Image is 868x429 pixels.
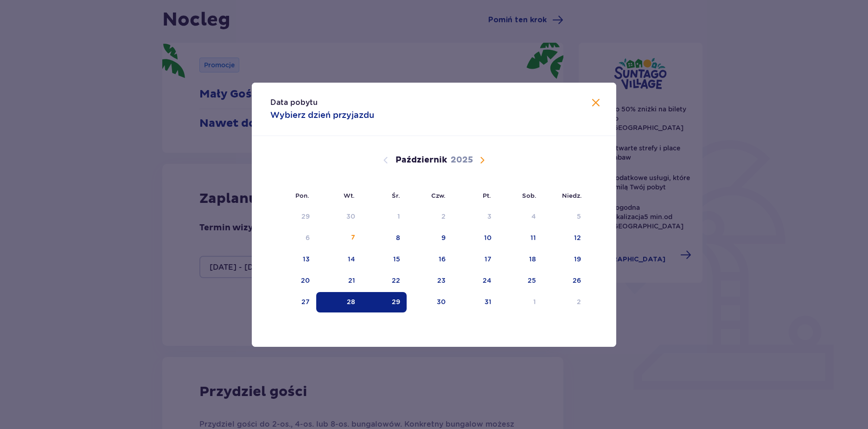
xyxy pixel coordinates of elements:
[441,212,446,221] div: 2
[396,155,447,166] p: Październik
[439,254,446,264] div: 16
[351,233,355,242] div: 7
[477,155,488,166] button: Następny miesiąc
[485,297,491,306] div: 31
[362,228,407,248] td: 8
[306,233,310,242] div: 6
[542,207,587,227] td: Data niedostępna. niedziela, 5 października 2025
[393,254,400,264] div: 15
[301,276,310,285] div: 20
[301,212,310,221] div: 29
[316,207,362,227] td: Data niedostępna. wtorek, 30 września 2025
[270,271,316,291] td: 20
[362,207,407,227] td: Data niedostępna. środa, 1 października 2025
[530,233,536,242] div: 11
[437,297,446,306] div: 30
[346,212,355,221] div: 30
[362,292,407,312] td: Data zaznaczona. środa, 29 października 2025
[362,271,407,291] td: 22
[533,297,536,306] div: 1
[487,212,491,221] div: 3
[270,249,316,270] td: 13
[397,212,400,221] div: 1
[316,249,362,270] td: 14
[316,271,362,291] td: 21
[347,297,355,306] div: 28
[484,233,491,242] div: 10
[437,276,446,285] div: 23
[303,254,310,264] div: 13
[396,233,400,242] div: 8
[485,254,491,264] div: 17
[452,228,498,248] td: 10
[392,297,400,306] div: 29
[380,155,391,166] button: Poprzedni miesiąc
[529,254,536,264] div: 18
[542,228,587,248] td: 12
[452,292,498,312] td: 31
[407,207,453,227] td: Data niedostępna. czwartek, 2 października 2025
[392,192,400,199] small: Śr.
[316,228,362,248] td: 7
[483,276,491,285] div: 24
[348,254,355,264] div: 14
[498,249,543,270] td: 18
[452,249,498,270] td: 17
[441,233,446,242] div: 9
[348,276,355,285] div: 21
[522,192,536,199] small: Sob.
[542,249,587,270] td: 19
[270,292,316,312] td: 27
[270,110,374,121] p: Wybierz dzień przyjazdu
[573,276,581,285] div: 26
[542,271,587,291] td: 26
[270,207,316,227] td: Data niedostępna. poniedziałek, 29 września 2025
[577,297,581,306] div: 2
[392,276,400,285] div: 22
[452,207,498,227] td: Data niedostępna. piątek, 3 października 2025
[407,249,453,270] td: 16
[531,212,536,221] div: 4
[407,292,453,312] td: 30
[295,192,309,199] small: Pon.
[577,212,581,221] div: 5
[498,228,543,248] td: 11
[498,207,543,227] td: Data niedostępna. sobota, 4 października 2025
[562,192,582,199] small: Niedz.
[542,292,587,312] td: 2
[590,97,601,109] button: Zamknij
[483,192,491,199] small: Pt.
[270,228,316,248] td: Data niedostępna. poniedziałek, 6 października 2025
[270,97,318,108] p: Data pobytu
[344,192,355,199] small: Wt.
[452,271,498,291] td: 24
[498,292,543,312] td: 1
[574,254,581,264] div: 19
[528,276,536,285] div: 25
[316,292,362,312] td: Data zaznaczona. wtorek, 28 października 2025
[431,192,446,199] small: Czw.
[498,271,543,291] td: 25
[407,228,453,248] td: 9
[451,155,473,166] p: 2025
[301,297,310,306] div: 27
[574,233,581,242] div: 12
[407,271,453,291] td: 23
[362,249,407,270] td: 15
